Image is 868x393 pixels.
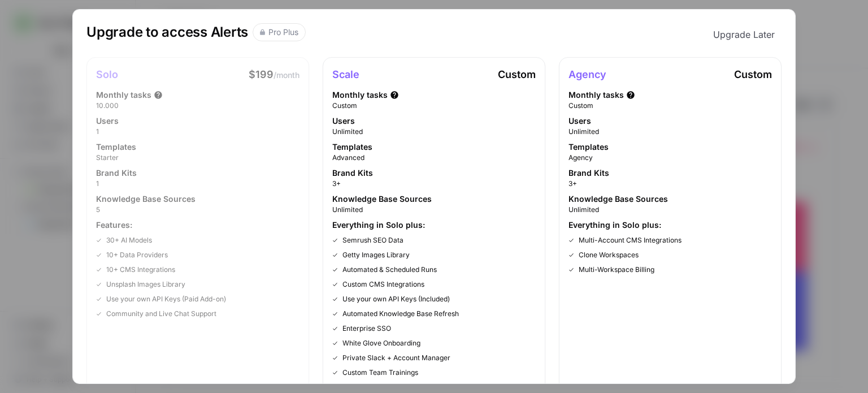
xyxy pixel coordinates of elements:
[332,115,355,127] span: Users
[568,141,609,153] span: Templates
[332,167,373,179] span: Brand Kits
[568,167,609,179] span: Brand Kits
[568,193,668,205] span: Knowledge Base Sources
[96,205,300,215] span: 5
[498,68,536,80] span: Custom
[96,153,300,163] span: Starter
[342,250,410,260] span: Getty Images Library
[342,338,420,348] span: White Glove Onboarding
[96,193,196,205] span: Knowledge Base Sources
[86,23,248,46] h1: Upgrade to access Alerts
[332,89,388,101] span: Monthly tasks
[96,179,300,189] span: 1
[568,179,772,189] span: 3+
[342,323,391,334] span: Enterprise SSO
[568,153,772,163] span: Agency
[332,127,536,137] span: Unlimited
[332,205,536,215] span: Unlimited
[342,353,450,363] span: Private Slack + Account Manager
[268,27,298,38] div: Pro Plus
[332,67,359,83] h1: Scale
[568,67,606,83] h1: Agency
[106,294,226,304] span: Use your own API Keys (Paid Add-on)
[568,219,772,231] span: Everything in Solo plus:
[332,153,536,163] span: Advanced
[106,309,216,319] span: Community and Live Chat Support
[96,89,151,101] span: Monthly tasks
[332,219,536,231] span: Everything in Solo plus:
[734,68,772,80] span: Custom
[274,70,300,80] span: /month
[579,250,639,260] span: Clone Workspaces
[568,101,772,111] span: Custom
[342,309,459,319] span: Automated Knowledge Base Refresh
[106,235,152,245] span: 30+ AI Models
[106,250,168,260] span: 10+ Data Providers
[568,127,772,137] span: Unlimited
[332,141,372,153] span: Templates
[106,265,175,275] span: 10+ CMS Integrations
[342,279,424,290] span: Custom CMS Integrations
[96,219,300,231] span: Features:
[568,89,624,101] span: Monthly tasks
[332,193,432,205] span: Knowledge Base Sources
[249,68,274,80] span: $199
[579,235,682,245] span: Multi-Account CMS Integrations
[342,368,418,378] span: Custom Team Trainings
[579,265,654,275] span: Multi-Workspace Billing
[96,167,137,179] span: Brand Kits
[568,205,772,215] span: Unlimited
[342,294,450,304] span: Use your own API Keys (Included)
[706,23,782,46] button: Upgrade Later
[342,235,403,245] span: Semrush SEO Data
[96,101,300,111] span: 10.000
[96,141,136,153] span: Templates
[96,115,119,127] span: Users
[342,265,437,275] span: Automated & Scheduled Runs
[96,127,300,137] span: 1
[332,179,536,189] span: 3+
[96,67,118,83] h1: Solo
[106,279,185,290] span: Unsplash Images Library
[332,101,536,111] span: Custom
[568,115,591,127] span: Users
